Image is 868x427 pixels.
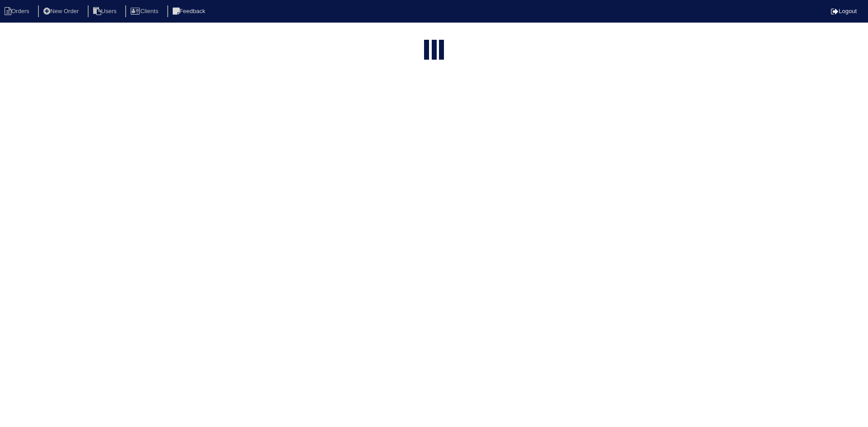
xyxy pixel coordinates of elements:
a: New Order [38,8,86,14]
div: loading... [432,40,437,62]
li: New Order [38,5,86,18]
li: Feedback [167,5,212,18]
li: Users [88,5,124,18]
a: Users [88,8,124,14]
a: Logout [831,8,857,14]
li: Clients [125,5,165,18]
a: Clients [125,8,165,14]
